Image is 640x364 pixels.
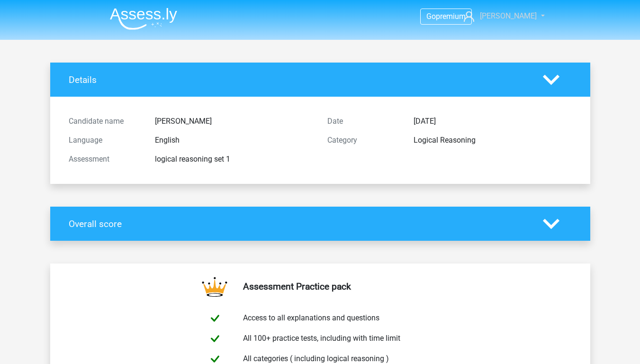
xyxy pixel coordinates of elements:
span: Go [426,12,436,21]
div: English [148,135,320,146]
div: [PERSON_NAME] [148,116,320,127]
div: logical reasoning set 1 [148,154,320,165]
span: [PERSON_NAME] [480,11,537,20]
div: Date [320,116,406,127]
img: Assessly [110,8,177,30]
div: Logical Reasoning [406,135,579,146]
div: Language [62,135,148,146]
h4: Details [69,74,529,85]
a: [PERSON_NAME] [460,10,538,22]
div: Assessment [62,154,148,165]
div: Candidate name [62,116,148,127]
a: Gopremium [421,10,471,23]
div: [DATE] [406,116,579,127]
div: Category [320,135,406,146]
h4: Overall score [69,218,529,229]
span: premium [436,12,466,21]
